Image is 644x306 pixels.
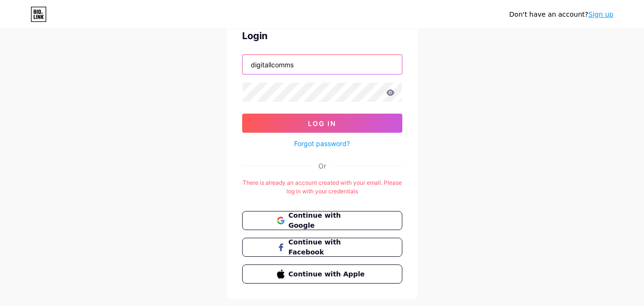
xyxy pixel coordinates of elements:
[242,211,402,230] button: Continue with Google
[288,237,367,257] span: Continue with Facebook
[294,138,350,148] a: Forgot password?
[288,269,367,279] span: Continue with Apple
[288,211,367,231] span: Continue with Google
[242,264,402,284] button: Continue with Apple
[509,10,613,20] div: Don't have an account?
[242,179,402,196] div: There is already an account created with your email. Please log in with your credentials
[588,11,613,18] a: Sign up
[242,114,402,133] button: Log In
[243,55,402,74] input: Username
[242,238,402,257] button: Continue with Facebook
[242,29,402,43] div: Login
[308,119,336,127] span: Log In
[318,161,326,171] div: Or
